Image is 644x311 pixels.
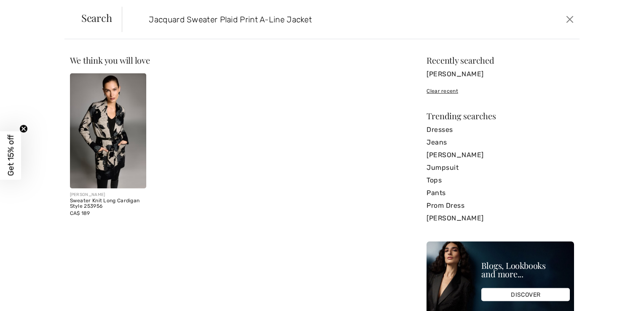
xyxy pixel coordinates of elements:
a: Jeans [427,136,574,149]
a: Prom Dress [427,199,574,212]
div: Trending searches [427,112,574,120]
button: Close teaser [19,125,28,133]
a: [PERSON_NAME] [427,68,574,80]
div: Sweater Knit Long Cardigan Style 253956 [70,198,147,210]
span: We think you will love [70,54,150,66]
span: Get 15% off [6,135,16,176]
span: Search [81,13,112,23]
span: CA$ 189 [70,210,90,216]
button: Close [563,13,576,26]
a: [PERSON_NAME] [427,149,574,161]
span: Chat [19,6,36,13]
div: Recently searched [427,56,574,64]
div: Blogs, Lookbooks and more... [481,261,570,278]
div: Clear recent [427,87,574,95]
div: DISCOVER [481,288,570,301]
div: [PERSON_NAME] [70,192,147,198]
a: Tops [427,174,574,187]
img: Sweater Knit Long Cardigan Style 253956. Champagne/black [70,73,147,188]
a: Dresses [427,123,574,136]
input: TYPE TO SEARCH [142,7,458,32]
a: [PERSON_NAME] [427,212,574,225]
a: Jumpsuit [427,161,574,174]
a: Pants [427,187,574,199]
